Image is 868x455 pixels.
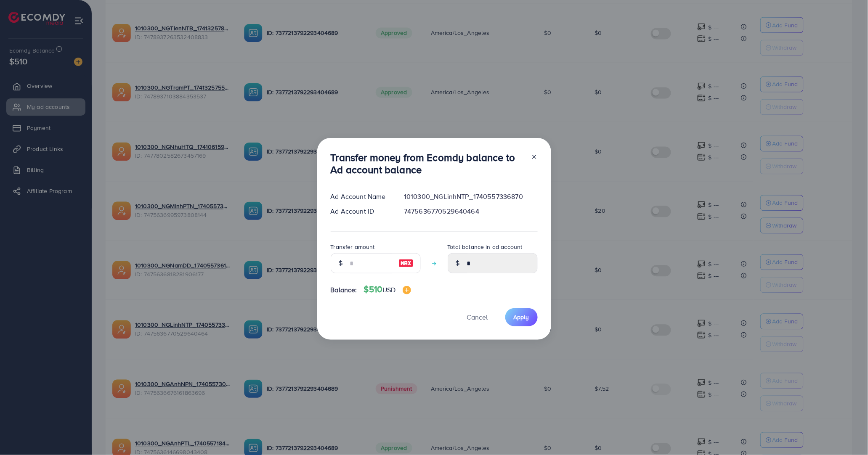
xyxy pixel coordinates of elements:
span: Balance: [331,285,357,295]
div: Ad Account Name [324,192,398,201]
h3: Transfer money from Ecomdy balance to Ad account balance [331,151,524,176]
h4: $510 [364,284,411,295]
span: Cancel [467,312,488,322]
iframe: Chat [832,417,862,449]
img: image [398,258,414,268]
img: image [403,286,411,294]
div: 1010300_NGLinhNTP_1740557336870 [397,192,544,201]
div: Ad Account ID [324,206,398,216]
label: Transfer amount [331,243,375,251]
span: USD [382,285,396,294]
div: 7475636770529640464 [397,206,544,216]
button: Cancel [457,308,499,326]
span: Apply [514,313,529,321]
button: Apply [505,308,538,326]
label: Total balance in ad account [448,243,523,251]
